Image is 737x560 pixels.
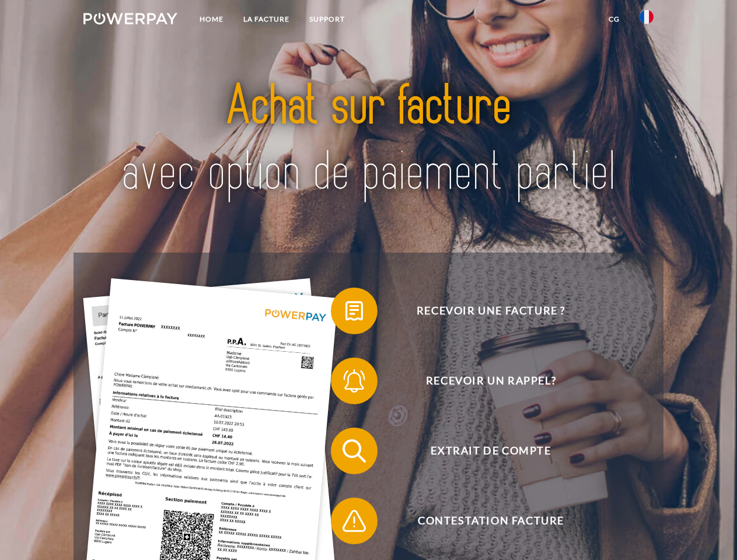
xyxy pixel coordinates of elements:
img: qb_search.svg [340,436,369,466]
span: Recevoir une facture ? [348,288,634,334]
button: Contestation Facture [331,498,634,544]
span: Contestation Facture [348,498,634,544]
button: Recevoir un rappel? [331,358,634,404]
img: qb_warning.svg [340,506,369,535]
button: Extrait de compte [331,428,634,474]
button: Recevoir une facture ? [331,288,634,334]
a: Support [299,9,355,30]
span: Recevoir un rappel? [348,358,634,404]
a: LA FACTURE [233,9,299,30]
a: Home [190,9,233,30]
img: fr [640,10,654,24]
a: CG [599,9,630,30]
img: logo-powerpay-white.svg [83,13,177,24]
img: title-powerpay_fr.svg [111,56,626,223]
img: qb_bell.svg [340,366,369,395]
img: qb_bill.svg [340,296,369,325]
span: Extrait de compte [348,428,634,474]
iframe: Button to launch messaging window [690,513,728,551]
